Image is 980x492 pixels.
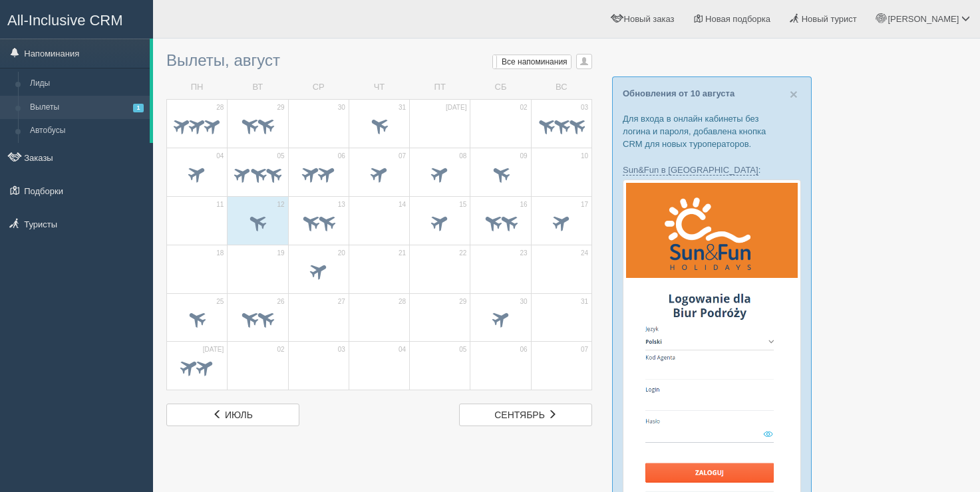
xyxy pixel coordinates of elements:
[1,1,152,37] a: All-Inclusive CRM
[581,103,588,112] span: 03
[623,88,735,98] a: Обновления от 10 августа
[888,14,959,24] span: [PERSON_NAME]
[338,103,345,112] span: 30
[277,297,284,307] span: 26
[277,345,284,354] span: 02
[288,76,349,99] td: СР
[705,14,770,24] span: Новая подборка
[470,76,531,99] td: СБ
[446,103,466,112] span: [DATE]
[166,52,592,69] h3: Вылеты, август
[459,152,466,161] span: 08
[790,86,798,102] span: ×
[24,119,150,143] a: Автобусы
[166,404,299,426] a: июль
[802,14,857,24] span: Новый турист
[338,345,345,354] span: 03
[216,103,224,112] span: 28
[623,164,801,176] p: :
[459,404,592,426] a: сентябрь
[520,345,528,354] span: 06
[399,297,406,307] span: 28
[459,297,466,307] span: 29
[623,165,758,176] a: Sun&Fun в [GEOGRAPHIC_DATA]
[531,76,591,99] td: ВС
[520,297,528,307] span: 30
[502,57,568,66] span: Все напоминания
[581,345,588,354] span: 07
[581,200,588,209] span: 17
[581,297,588,307] span: 31
[459,200,466,209] span: 15
[520,103,528,112] span: 02
[520,249,528,258] span: 23
[349,76,409,99] td: ЧТ
[203,345,224,354] span: [DATE]
[399,152,406,161] span: 07
[790,87,798,101] button: Close
[581,152,588,161] span: 10
[216,297,224,307] span: 25
[338,297,345,307] span: 27
[399,200,406,209] span: 14
[520,152,528,161] span: 09
[624,14,675,24] span: Новый заказ
[494,410,545,420] span: сентябрь
[338,200,345,209] span: 13
[399,103,406,112] span: 31
[277,103,284,112] span: 29
[399,249,406,258] span: 21
[24,96,150,120] a: Вылеты1
[338,152,345,161] span: 06
[338,249,345,258] span: 20
[167,76,228,99] td: ПН
[623,112,801,150] p: Для входа в онлайн кабинеты без логина и пароля, добавлена кнопка CRM для новых туроператоров.
[520,200,528,209] span: 16
[225,410,253,420] span: июль
[24,72,150,96] a: Лиды
[581,249,588,258] span: 24
[277,152,284,161] span: 05
[133,104,144,112] span: 1
[410,76,470,99] td: ПТ
[399,345,406,354] span: 04
[228,76,288,99] td: ВТ
[7,12,123,29] span: All-Inclusive CRM
[216,249,224,258] span: 18
[459,345,466,354] span: 05
[216,200,224,209] span: 11
[459,249,466,258] span: 22
[277,200,284,209] span: 12
[277,249,284,258] span: 19
[216,152,224,161] span: 04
